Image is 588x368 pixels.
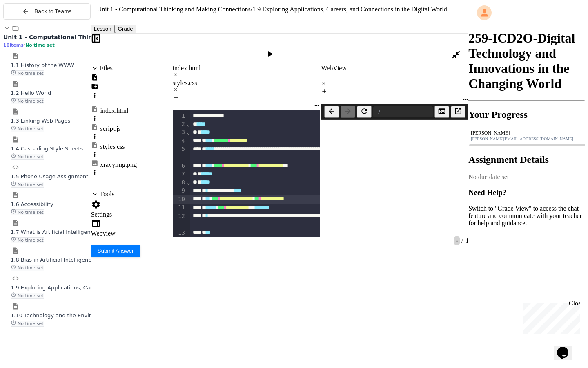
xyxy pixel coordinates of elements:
[468,31,585,91] h1: 259-ICD2O-Digital Technology and Innovations in the Changing World
[100,191,114,198] div: Tools
[252,6,447,13] span: 1.9 Exploring Applications, Careers, and Connections in the Digital World
[468,173,585,181] div: No due date set
[11,265,44,271] span: No time set
[554,335,580,360] iframe: chat widget
[454,236,459,245] span: -
[11,146,83,152] span: 1.4 Cascading Style Sheets
[451,106,465,118] button: Open in new tab
[11,293,44,299] span: No time set
[471,130,582,136] div: [PERSON_NAME]
[471,137,582,141] div: [PERSON_NAME][EMAIL_ADDRESS][DOMAIN_NAME]
[186,121,190,127] span: Fold line
[11,90,51,96] span: 1.2 Hello World
[11,62,74,68] span: 1.1 History of the WWW
[11,70,44,76] span: No time set
[3,3,91,20] button: Back to Teams
[25,43,55,48] span: No time set
[100,161,137,168] div: xrayyimg.png
[461,237,463,244] span: /
[11,173,88,180] span: 1.5 Phone Usage Assignment
[3,34,187,40] span: Unit 1 - Computational Thinking and Making Connections
[11,229,108,235] span: 1.7 What is Artificial Intelligence (AI)
[173,137,186,145] div: 4
[357,106,372,118] button: Refresh
[434,106,449,118] button: Console
[11,321,44,327] span: No time set
[173,204,186,212] div: 11
[468,3,585,22] div: My Account
[91,230,137,237] div: Webview
[100,125,121,132] div: script.js
[173,229,186,237] div: 13
[11,312,111,319] span: 1.10 Technology and the Environment
[321,120,469,181] iframe: To enrich screen reader interactions, please activate Accessibility in Grammarly extension settings
[173,170,186,178] div: 7
[468,109,585,120] h2: Your Progress
[91,25,115,33] button: Lesson
[11,154,44,160] span: No time set
[3,3,56,52] div: Chat with us now!Close
[11,209,44,215] span: No time set
[173,162,186,170] div: 6
[173,145,186,162] div: 5
[11,126,44,132] span: No time set
[186,129,190,135] span: Fold line
[91,245,140,257] button: Submit Answer
[173,128,186,137] div: 3
[520,300,580,334] iframe: chat widget
[321,65,469,88] div: WebView
[100,143,125,150] div: styles.css
[173,212,186,229] div: 12
[173,79,321,94] div: styles.css
[24,42,25,48] span: •
[173,79,321,87] div: styles.css
[173,195,186,204] div: 10
[97,6,251,13] span: Unit 1 - Computational Thinking and Making Connections
[173,187,186,195] div: 9
[324,106,339,118] span: Back
[173,120,186,128] div: 2
[34,8,72,15] span: Back to Teams
[3,43,24,48] span: 10 items
[173,112,186,120] div: 1
[11,237,44,243] span: No time set
[11,182,44,188] span: No time set
[464,237,469,244] span: 1
[115,25,136,33] button: Grade
[468,188,585,197] h3: Need Help?
[11,257,94,263] span: 1.8 Bias in Artificial Intelligence
[468,205,585,227] p: Switch to "Grade View" to access the chat feature and communicate with your teacher for help and ...
[373,106,433,117] div: /
[11,201,53,207] span: 1.6 Accessibility
[321,65,469,72] div: WebView
[186,179,190,186] span: Fold line
[173,65,321,72] div: index.html
[11,118,70,124] span: 1.3 Linking Web Pages
[11,285,204,291] span: 1.9 Exploring Applications, Careers, and Connections in the Digital World
[100,107,129,114] div: index.html
[468,154,585,165] h2: Assignment Details
[100,65,113,72] div: Files
[91,211,137,218] div: Settings
[173,179,186,187] div: 8
[341,106,355,118] span: Forward
[173,65,321,79] div: index.html
[251,6,252,13] span: /
[98,248,134,254] span: Submit Answer
[11,98,44,104] span: No time set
